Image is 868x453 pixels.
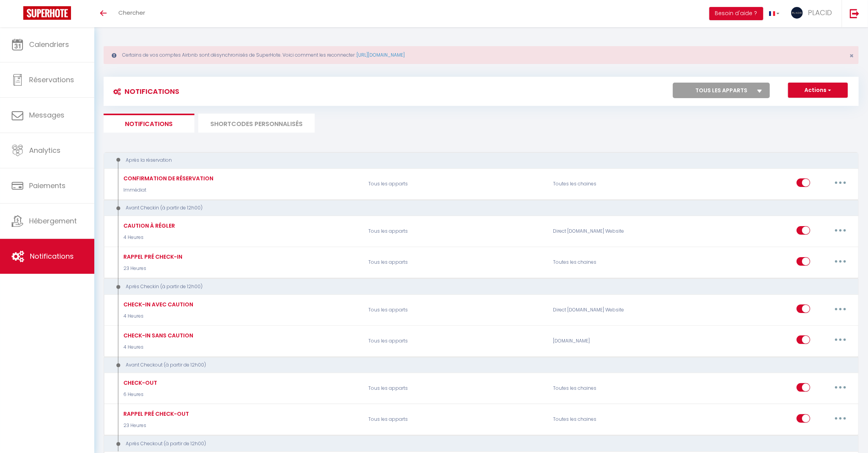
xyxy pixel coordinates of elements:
p: 4 Heures [121,344,193,351]
div: CHECK-IN SANS CAUTION [121,331,193,340]
span: Calendriers [29,40,69,49]
span: Notifications [30,251,74,261]
div: Toutes les chaines [548,251,672,274]
button: Actions [788,83,848,98]
div: CONFIRMATION DE RÉSERVATION [121,174,213,183]
span: Messages [29,110,64,120]
div: Toutes les chaines [548,408,672,431]
span: Analytics [29,145,61,155]
span: Chercher [118,9,145,17]
p: 6 Heures [121,391,157,398]
li: Notifications [104,114,194,133]
span: Réservations [29,75,74,85]
div: Avant Checkout (à partir de 12h00) [111,361,837,369]
p: 23 Heures [121,422,189,429]
a: [URL][DOMAIN_NAME] [357,52,405,58]
span: PLACID [808,8,832,17]
div: Après la réservation [111,157,837,164]
div: CAUTION À RÉGLER [121,221,175,230]
div: RAPPEL PRÉ CHECK-IN [121,252,182,261]
img: Super Booking [23,6,71,20]
p: Tous les apparts [363,408,548,431]
h3: Notifications [109,83,179,100]
p: Tous les apparts [363,173,548,195]
div: Direct [DOMAIN_NAME] Website [548,299,672,321]
li: SHORTCODES PERSONNALISÉS [198,114,315,133]
p: Immédiat [121,187,213,194]
div: Toutes les chaines [548,377,672,400]
p: 23 Heures [121,265,182,272]
div: CHECK-IN AVEC CAUTION [121,300,193,309]
p: 4 Heures [121,313,193,320]
p: Tous les apparts [363,220,548,243]
p: Tous les apparts [363,299,548,321]
div: Avant Checkin (à partir de 12h00) [111,204,837,212]
button: Close [849,52,854,59]
div: CHECK-OUT [121,379,157,387]
p: Tous les apparts [363,377,548,400]
div: RAPPEL PRÉ CHECK-OUT [121,410,189,418]
span: Paiements [29,181,66,190]
p: Tous les apparts [363,251,548,274]
img: ... [791,7,803,19]
div: Certains de vos comptes Airbnb sont désynchronisés de SuperHote. Voici comment les reconnecter : [104,46,859,64]
div: Après Checkin (à partir de 12h00) [111,283,837,290]
button: Besoin d'aide ? [709,7,763,20]
span: Hébergement [29,216,77,226]
img: logout [850,9,859,18]
span: × [849,51,854,61]
div: Direct [DOMAIN_NAME] Website [548,220,672,243]
div: Toutes les chaines [548,173,672,195]
div: Après Checkout (à partir de 12h00) [111,440,837,448]
p: Tous les apparts [363,330,548,352]
div: [DOMAIN_NAME] [548,330,672,352]
p: 4 Heures [121,234,175,241]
